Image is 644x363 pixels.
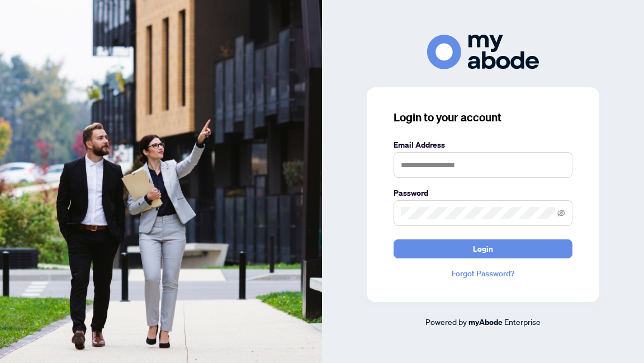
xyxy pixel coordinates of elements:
span: Enterprise [504,317,541,327]
label: Email Address [394,139,572,151]
h3: Login to your account [394,110,572,125]
label: Password [394,187,572,199]
a: Forgot Password? [394,267,572,280]
button: Login [394,239,572,258]
a: myAbode [468,316,503,328]
img: ma-logo [427,35,539,69]
span: eye-invisible [557,209,565,217]
span: Login [473,240,493,258]
span: Powered by [425,317,467,327]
